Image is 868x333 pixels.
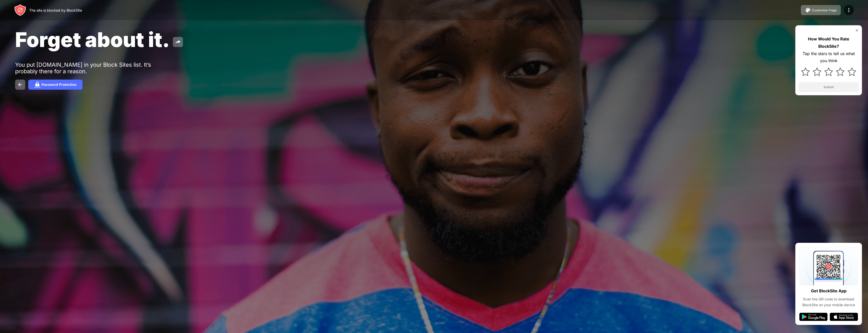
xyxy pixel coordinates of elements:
img: star.svg [824,67,833,76]
img: star.svg [801,67,810,76]
img: share.svg [175,39,181,45]
button: Password Protection [28,80,83,90]
button: Customize Page [801,5,841,15]
div: How Would You Rate BlockSite? [798,35,859,50]
div: Customize Page [812,8,837,12]
img: header-logo.svg [14,4,26,16]
div: Scan the QR code to download BlockSite on your mobile device [799,296,858,308]
div: You put [DOMAIN_NAME] in your Block Sites list. It’s probably there for a reason. [15,61,171,75]
img: rate-us-close.svg [855,28,859,32]
img: star.svg [848,67,856,76]
div: Get BlockSite App [811,287,847,295]
button: Submit [798,82,859,92]
div: The site is blocked by BlockSite [29,8,82,12]
img: pallet.svg [805,7,811,13]
img: password.svg [34,82,40,88]
span: Forget about it. [15,27,170,52]
img: star.svg [813,67,821,76]
img: back.svg [17,82,23,88]
img: star.svg [836,67,845,76]
div: Password Protection [41,83,76,87]
img: google-play.svg [799,313,828,321]
img: app-store.svg [830,313,858,321]
img: menu-icon.svg [846,7,852,13]
div: Tap the stars to tell us what you think [798,50,859,65]
img: qrcode.svg [799,247,858,285]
